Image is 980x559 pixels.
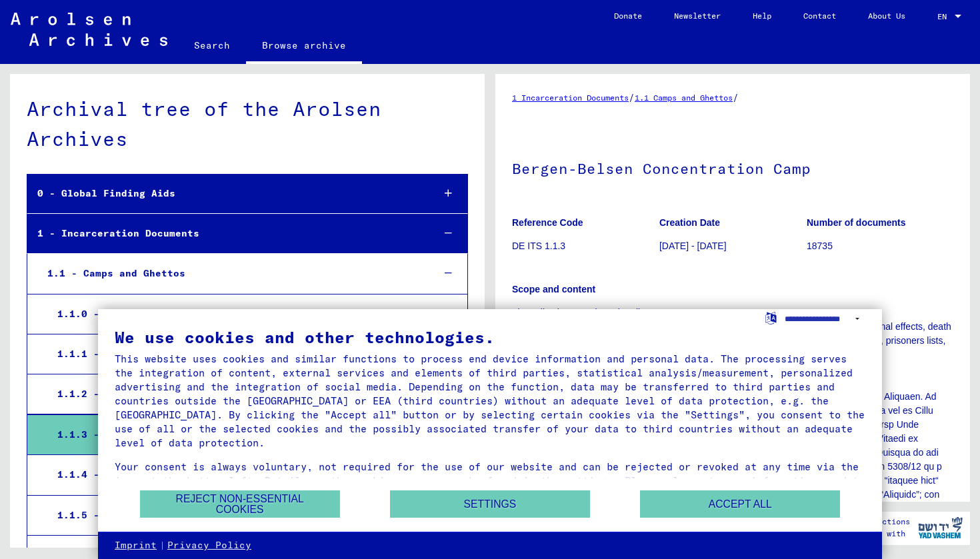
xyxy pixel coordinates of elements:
[47,381,422,407] div: 1.1.2 - Auschwitz Concentration and Extermination Camp
[915,511,965,544] img: yv_logo.png
[635,93,733,103] a: 1.1 Camps and Ghettos
[937,12,952,21] span: EN
[47,462,422,488] div: 1.1.4 - Breendonk Transit Camp
[115,539,157,552] a: Imprint
[178,29,246,61] a: Search
[512,93,629,103] a: 1 Incarceration Documents
[733,91,739,103] span: /
[27,94,468,154] div: Archival tree of the Arolsen Archives
[640,490,840,518] button: Accept all
[11,13,167,46] img: Arolsen_neg.svg
[512,138,953,197] h1: Bergen-Belsen Concentration Camp
[390,490,590,518] button: Settings
[246,29,362,64] a: Browse archive
[47,341,422,367] div: 1.1.1 - Amersfoort Police Transit Camp
[512,284,595,294] b: Scope and content
[512,217,583,228] b: Reference Code
[115,460,865,502] div: Your consent is always voluntary, not required for the use of our website and can be rejected or ...
[140,490,340,518] button: Reject non-essential cookies
[47,422,422,448] div: 1.1.3 - [GEOGRAPHIC_DATA]-Belsen Concentration Camp
[807,217,906,228] b: Number of documents
[659,239,806,253] p: [DATE] - [DATE]
[512,239,659,253] p: DE ITS 1.1.3
[47,301,422,327] div: 1.1.0 - General Information
[37,261,422,286] div: 1.1 - Camps and Ghettos
[27,221,422,247] div: 1 - Incarceration Documents
[629,91,635,103] span: /
[659,217,720,228] b: Creation Date
[115,329,865,345] div: We use cookies and other technologies.
[167,539,251,552] a: Privacy Policy
[27,181,422,207] div: 0 - Global Finding Aids
[807,239,953,253] p: 18735
[115,352,865,450] div: This website uses cookies and similar functions to process end device information and personal da...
